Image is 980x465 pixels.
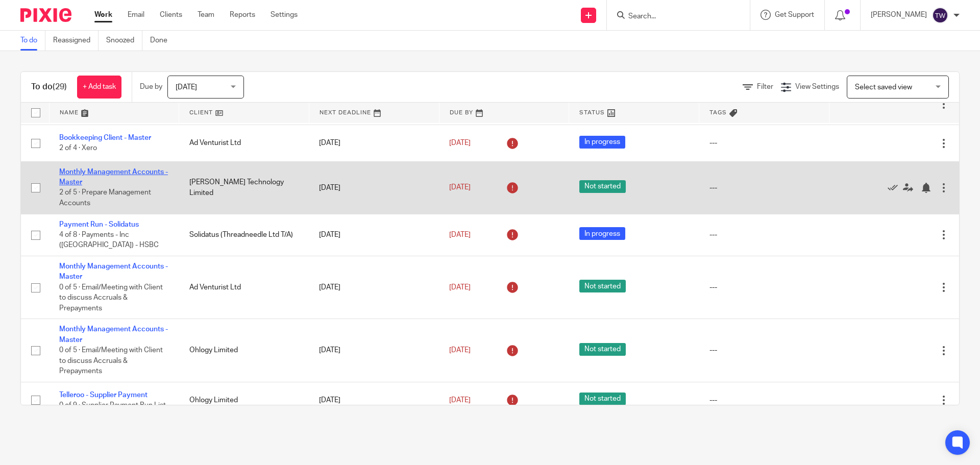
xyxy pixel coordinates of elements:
span: 0 of 5 · Email/Meeting with Client to discuss Accruals & Prepayments [59,347,163,375]
span: Get Support [775,11,814,18]
span: Not started [579,343,626,356]
a: Done [150,31,175,51]
div: --- [709,230,819,240]
span: Tags [709,110,727,115]
div: --- [709,395,819,405]
td: Ohlogy Limited [179,382,309,418]
a: Monthly Management Accounts - Master [59,326,168,343]
td: [DATE] [309,382,439,418]
span: [DATE] [449,284,471,291]
a: Email [128,10,144,20]
span: [DATE] [449,231,471,238]
a: Snoozed [106,31,142,51]
span: View Settings [795,83,839,90]
a: Reports [230,10,255,20]
td: [DATE] [309,161,439,214]
a: Monthly Management Accounts - Master [59,168,168,186]
td: Ad Venturist Ltd [179,125,309,161]
span: Not started [579,280,626,292]
span: Not started [579,393,626,405]
a: Settings [271,10,298,20]
td: [DATE] [309,256,439,319]
span: Select saved view [855,84,912,91]
span: 2 of 5 · Prepare Management Accounts [59,189,151,207]
td: [PERSON_NAME] Technology Limited [179,161,309,214]
span: [DATE] [449,347,471,354]
td: [DATE] [309,214,439,256]
span: [DATE] [449,184,471,191]
td: [DATE] [309,125,439,161]
div: --- [709,345,819,355]
img: svg%3E [932,7,948,23]
p: [PERSON_NAME] [871,10,927,20]
span: 4 of 8 · Payments - Inc ([GEOGRAPHIC_DATA]) - HSBC [59,231,159,249]
input: Search [627,12,719,21]
a: Clients [160,10,182,20]
a: Mark as done [888,182,903,192]
td: Ad Venturist Ltd [179,256,309,319]
span: [DATE] [449,139,471,146]
span: [DATE] [449,397,471,404]
a: To do [20,31,45,51]
td: Solidatus (Threadneedle Ltd T/A) [179,214,309,256]
span: In progress [579,136,625,149]
div: --- [709,138,819,148]
span: Filter [757,83,773,90]
div: --- [709,183,819,193]
span: 2 of 4 · Xero [59,145,97,152]
a: Monthly Management Accounts - Master [59,263,168,280]
a: Telleroo - Supplier Payment [59,391,148,399]
span: (29) [53,83,67,91]
h1: To do [31,82,67,92]
span: In progress [579,227,625,240]
td: Ohlogy Limited [179,319,309,382]
div: --- [709,282,819,292]
td: [DATE] [309,319,439,382]
a: Team [198,10,214,20]
a: Bookkeeping Client - Master [59,134,151,141]
p: Due by [140,82,162,92]
span: 0 of 5 · Email/Meeting with Client to discuss Accruals & Prepayments [59,284,163,312]
a: Work [94,10,112,20]
img: Pixie [20,8,71,22]
span: Not started [579,180,626,193]
a: Reassigned [53,31,99,51]
a: + Add task [77,76,121,99]
a: Payment Run - Solidatus [59,221,139,228]
span: 0 of 9 · Supplier Payment Run List [59,402,166,409]
span: [DATE] [176,84,197,91]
